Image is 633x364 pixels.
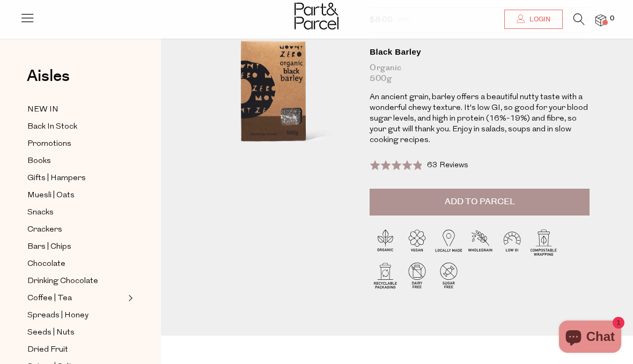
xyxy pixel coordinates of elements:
a: Coffee | Tea [27,292,125,305]
span: Gifts | Hampers [27,172,86,185]
a: Crackers [27,223,125,236]
span: Snacks [27,206,54,219]
button: Expand/Collapse Coffee | Tea [126,292,133,304]
img: P_P-ICONS-Live_Bec_V11_Vegan.svg [401,226,433,258]
span: Seeds | Nuts [27,326,75,339]
a: Seeds | Nuts [27,326,125,339]
inbox-online-store-chat: Shopify online store chat [556,321,624,355]
span: Books [27,155,51,168]
span: Back In Stock [27,121,77,133]
div: Organic 500g [370,63,590,84]
a: Back In Stock [27,120,125,133]
a: Muesli | Oats [27,189,125,202]
button: Add to Parcel [370,189,590,216]
a: Login [504,10,563,29]
span: 63 Reviews [427,161,468,169]
span: Login [527,15,550,24]
p: An ancient grain, barley offers a beautiful nutty taste with a wonderful chewy texture. It's low ... [370,92,590,146]
a: Drinking Chocolate [27,274,125,288]
img: P_P-ICONS-Live_Bec_V11_Sugar_Free.svg [433,259,465,291]
div: Black Barley [370,47,590,57]
span: Spreads | Honey [27,309,89,322]
span: 0 [607,14,617,24]
span: Bars | Chips [27,241,71,254]
span: NEW IN [27,103,58,116]
span: Promotions [27,138,71,151]
span: Drinking Chocolate [27,275,98,288]
img: P_P-ICONS-Live_Bec_V11_Wholegrain.svg [465,226,496,258]
img: P_P-ICONS-Live_Bec_V11_Dairy_Free.svg [401,259,433,291]
a: Promotions [27,137,125,151]
span: Chocolate [27,258,65,271]
img: P_P-ICONS-Live_Bec_V11_Recyclable_Packaging.svg [370,259,401,291]
a: Aisles [27,68,70,95]
span: Muesli | Oats [27,189,75,202]
span: Aisles [27,64,70,88]
img: P_P-ICONS-Live_Bec_V11_Compostable_Wrapping.svg [528,226,560,258]
img: Part&Parcel [295,3,338,29]
span: Coffee | Tea [27,292,72,305]
a: 0 [595,14,606,26]
a: NEW IN [27,103,125,116]
img: P_P-ICONS-Live_Bec_V11_Low_Gi.svg [496,226,528,258]
a: Chocolate [27,257,125,271]
img: P_P-ICONS-Live_Bec_V11_Locally_Made_2.svg [433,226,465,258]
a: Dried Fruit [27,343,125,356]
span: Add to Parcel [445,196,515,208]
a: Spreads | Honey [27,309,125,322]
a: Books [27,154,125,168]
a: Bars | Chips [27,240,125,254]
a: Gifts | Hampers [27,172,125,185]
span: Crackers [27,224,62,236]
img: P_P-ICONS-Live_Bec_V11_Organic.svg [370,226,401,258]
span: Dried Fruit [27,344,68,356]
a: Snacks [27,206,125,219]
